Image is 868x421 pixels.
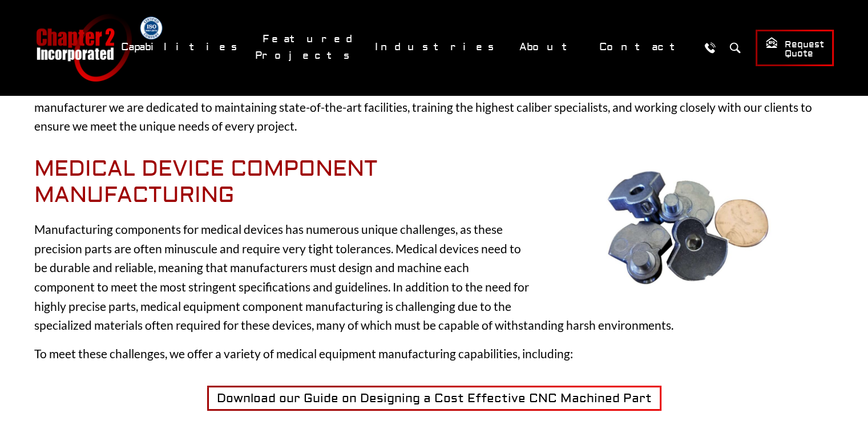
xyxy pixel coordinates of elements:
a: Contact [592,35,694,59]
p: Manufacturing components for medical devices has numerous unique challenges, as these precision p... [34,220,834,335]
button: Search [725,37,746,58]
a: Download our Guide on Designing a Cost Effective CNC Machined Part [207,386,661,411]
span: Download our Guide on Designing a Cost Effective CNC Machined Part [217,391,652,406]
a: Industries [368,35,506,59]
a: About [512,35,586,59]
h2: Medical Device Component Manufacturing [34,156,834,208]
span: Request Quote [765,37,824,60]
img: CNC Machining vs Manual Machining [548,156,834,295]
a: Capabilities [114,35,249,59]
a: Request Quote [756,30,834,66]
a: Featured Projects [255,27,362,68]
p: To meet these challenges, we offer a variety of medical equipment manufacturing capabilities, inc... [34,344,834,363]
a: Chapter 2 Incorporated [35,14,132,82]
a: Call Us [700,37,721,58]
